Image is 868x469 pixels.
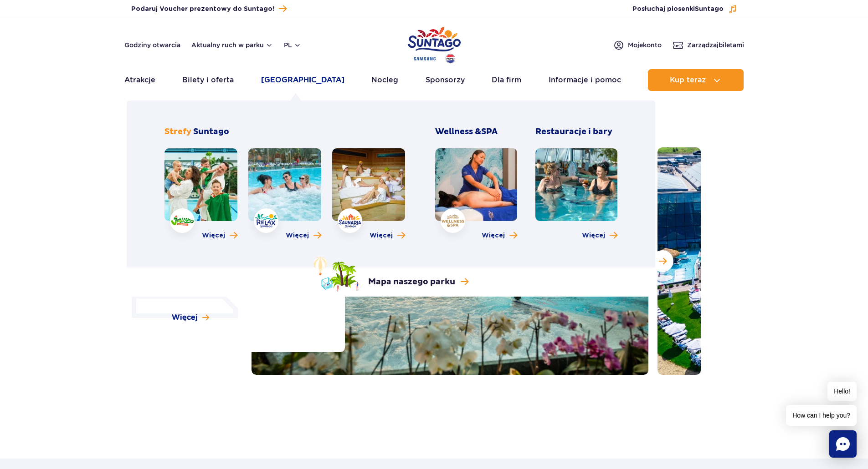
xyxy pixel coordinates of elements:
span: How can I help you? [786,405,857,426]
a: Więcej o strefie Jamango [202,231,237,240]
h3: Restauracje i bary [535,126,617,137]
span: Zarządzaj biletami [687,40,744,50]
span: Więcej [482,231,505,240]
a: Zarządzajbiletami [673,40,744,50]
a: Atrakcje [124,69,155,91]
span: Moje konto [628,40,662,50]
span: Hello! [827,382,857,401]
a: Więcej o strefie Relax [286,231,321,240]
span: Kup teraz [670,76,706,84]
div: Chat [829,430,857,458]
a: Bilety i oferta [182,69,234,91]
a: Więcej [172,313,209,323]
span: Suntago [193,126,229,137]
span: Posłuchaj piosenki [632,5,724,14]
span: Podaruj Voucher prezentowy do Suntago! [131,5,274,14]
span: SPA [481,126,498,137]
button: pl [284,40,301,50]
a: Mapa naszego parku [313,257,468,292]
a: Sponsorzy [426,69,465,91]
button: Kup teraz [648,69,744,91]
a: Dla firm [492,69,521,91]
a: Nocleg [371,69,398,91]
a: [GEOGRAPHIC_DATA] [261,69,344,91]
a: Więcej o strefie Saunaria [370,231,405,240]
span: Więcej [172,313,198,323]
button: Aktualny ruch w parku [191,41,273,49]
a: Więcej o Restauracje i bary [582,231,617,240]
a: Informacje i pomoc [549,69,621,91]
button: Posłuchaj piosenkiSuntago [632,5,737,14]
button: Następny slajd [652,250,673,272]
p: Mapa naszego parku [368,277,455,287]
a: Więcej o Wellness & SPA [482,231,517,240]
span: Więcej [370,231,393,240]
span: Suntago [695,6,724,12]
span: Więcej [202,231,225,240]
a: Park of Poland [408,23,461,65]
a: Podaruj Voucher prezentowy do Suntago! [131,3,287,15]
span: Strefy [164,126,191,137]
span: Więcej [286,231,309,240]
span: Wellness & [435,126,498,137]
a: Godziny otwarcia [124,40,180,50]
span: Więcej [582,231,605,240]
a: Mojekonto [613,40,662,50]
